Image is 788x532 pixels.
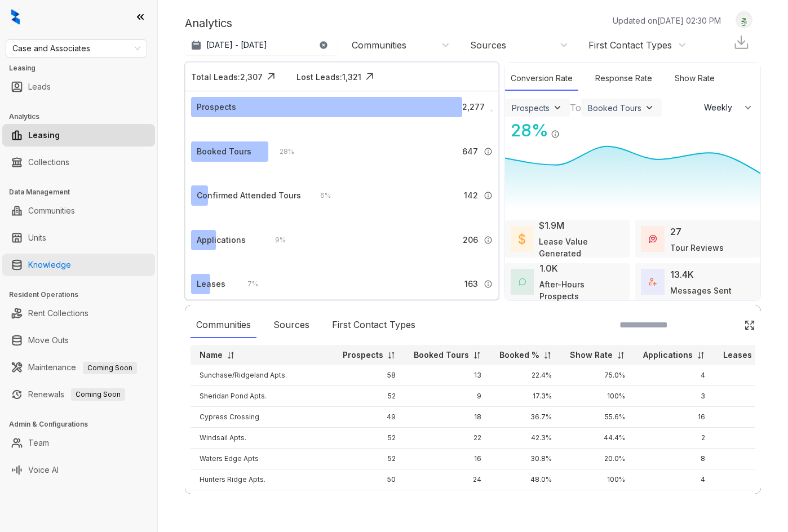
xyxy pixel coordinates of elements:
td: 3 [714,386,773,407]
span: 206 [463,234,478,246]
a: Communities [28,200,75,222]
div: 1.0K [539,261,558,275]
td: 36.7% [490,407,561,428]
img: sorting [617,351,625,360]
a: Units [28,227,46,249]
p: [DATE] - [DATE] [206,39,267,51]
img: Info [484,191,493,200]
td: 3 [634,386,714,407]
img: sorting [697,351,705,360]
td: 52 [334,428,405,449]
div: Prospects [512,103,550,113]
button: [DATE] - [DATE] [185,35,337,55]
h3: Admin & Configurations [9,419,157,429]
td: 16 [405,449,490,469]
p: Name [200,349,223,361]
span: 2,277 [462,101,485,113]
td: 2 [634,428,714,449]
a: Knowledge [28,254,71,276]
li: Voice AI [2,459,155,481]
td: 20.0% [561,449,634,469]
p: Updated on [DATE] 02:30 PM [613,15,721,26]
td: 48.0% [490,469,561,490]
div: Messages Sent [670,285,732,296]
img: Info [484,147,493,156]
td: 17.3% [490,386,561,407]
li: Units [2,227,155,249]
td: 13 [714,407,773,428]
td: 30.8% [490,449,561,469]
td: 24 [405,469,490,490]
td: 5 [634,490,714,511]
div: Lost Leads: 1,321 [296,71,361,83]
td: 9 [405,386,490,407]
a: Collections [28,151,69,174]
img: sorting [473,351,481,360]
a: Move Outs [28,329,69,352]
td: 18 [405,407,490,428]
li: Renewals [2,383,155,406]
img: Click Icon [744,320,755,331]
p: Applications [643,349,693,361]
li: Maintenance [2,356,155,379]
td: 52 [334,386,405,407]
td: 13 [405,365,490,386]
a: Voice AI [28,459,59,481]
span: Coming Soon [83,362,137,374]
a: Leads [28,76,51,98]
div: Booked Tours [197,145,251,158]
img: TourReviews [649,235,657,243]
img: ViewFilterArrow [552,102,563,113]
td: 4 [714,449,773,469]
li: Collections [2,151,155,174]
td: 75.0% [561,365,634,386]
td: 8 [634,449,714,469]
img: SearchIcon [720,320,730,330]
img: Download [733,34,750,51]
td: 22 [405,428,490,449]
li: Leasing [2,124,155,147]
img: Info [551,130,560,139]
div: 13.4K [670,268,694,281]
a: Rent Collections [28,302,88,325]
img: Info [490,110,492,112]
td: 100% [561,469,634,490]
td: 16 [634,407,714,428]
div: Tour Reviews [670,242,724,254]
h3: Analytics [9,112,157,122]
span: 163 [464,278,478,290]
p: Leases [723,349,752,361]
img: Click Icon [263,68,280,85]
div: 9 % [264,234,286,246]
li: Leads [2,76,155,98]
div: Booked Tours [588,103,641,113]
td: Cypress Crossing [191,407,334,428]
p: Booked % [499,349,539,361]
div: Conversion Rate [505,66,578,91]
h3: Resident Operations [9,290,157,300]
div: Leases [197,278,225,290]
span: 142 [464,189,478,202]
li: Move Outs [2,329,155,352]
td: 4 [634,469,714,490]
div: First Contact Types [588,39,672,51]
div: To [570,101,581,114]
td: 58 [334,365,405,386]
td: 42.3% [490,428,561,449]
img: UserAvatar [736,14,752,26]
div: 28 % [505,118,548,143]
div: 27 [670,225,681,238]
img: logo [11,9,20,25]
td: 0 [714,428,773,449]
div: Prospects [197,101,236,113]
h3: Leasing [9,63,157,73]
td: 50 [334,469,405,490]
td: 30.0% [490,490,561,511]
img: Click Icon [560,119,577,136]
img: AfterHoursConversations [519,278,526,286]
h3: Data Management [9,187,157,197]
li: Team [2,432,155,454]
p: Analytics [185,15,232,32]
div: 28 % [268,145,294,158]
td: Sunchase/Ridgeland Apts. [191,365,334,386]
